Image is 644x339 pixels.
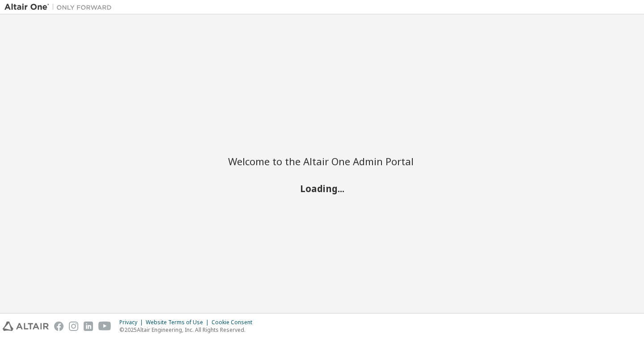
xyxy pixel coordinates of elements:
[98,322,111,331] img: youtube.svg
[228,182,416,194] h2: Loading...
[146,319,212,326] div: Website Terms of Use
[54,322,64,331] img: facebook.svg
[228,155,416,167] h2: Welcome to the Altair One Admin Portal
[119,319,146,326] div: Privacy
[3,322,49,331] img: altair_logo.svg
[212,319,258,326] div: Cookie Consent
[119,326,258,334] p: © 2025 Altair Engineering, Inc. All Rights Reserved.
[69,322,78,331] img: instagram.svg
[4,3,116,12] img: Altair One
[84,322,93,331] img: linkedin.svg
